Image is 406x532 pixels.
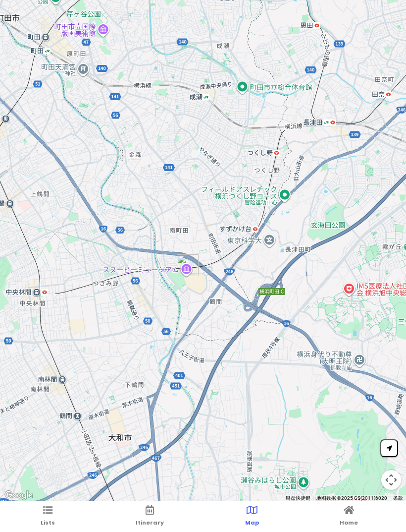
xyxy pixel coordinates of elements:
[41,501,55,532] a: Lists
[286,495,310,502] button: 键盘快捷键
[136,519,164,527] span: Itinerary
[2,489,35,502] a: 在 Google 地图中打开此区域（会打开一个新窗口）
[340,519,358,527] span: Home
[245,501,259,532] a: Map
[2,489,35,502] img: Google
[340,501,358,532] a: Home
[173,250,203,280] div: 3-chōme-1-4 Tsuruma
[136,501,164,532] a: Itinerary
[41,519,55,527] span: Lists
[316,495,387,501] span: 地图数据 ©2025 GS(2011)6020
[245,519,259,527] span: Map
[381,470,401,490] button: 地图镜头控件
[393,495,403,501] a: 条款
